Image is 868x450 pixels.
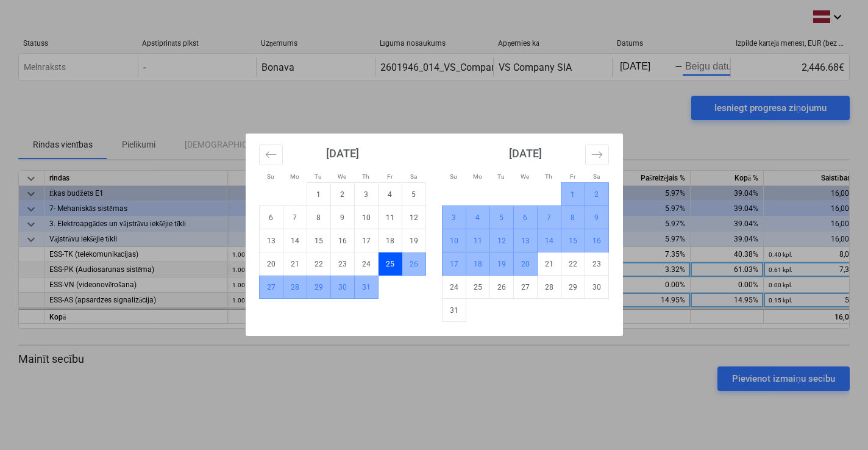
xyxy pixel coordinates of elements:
td: Choose Saturday, August 2, 2025 as your check-out date. It's available. [585,183,608,206]
td: Choose Thursday, July 17, 2025 as your check-out date. It's available. [354,229,378,252]
small: We [521,173,529,180]
td: Choose Sunday, August 17, 2025 as your check-out date. It's available. [442,252,466,276]
td: Choose Wednesday, August 13, 2025 as your check-out date. It's available. [513,229,537,252]
td: Choose Wednesday, July 23, 2025 as your check-out date. It's available. [330,252,354,276]
td: Choose Thursday, July 3, 2025 as your check-out date. It's available. [354,183,378,206]
td: Choose Sunday, August 31, 2025 as your check-out date. It's available. [442,299,466,322]
td: Choose Sunday, August 3, 2025 as your check-out date. It's available. [442,206,466,229]
small: Tu [315,173,322,180]
td: Choose Friday, August 8, 2025 as your check-out date. It's available. [561,206,585,229]
td: Choose Sunday, August 24, 2025 as your check-out date. It's available. [442,276,466,299]
td: Choose Wednesday, August 27, 2025 as your check-out date. It's available. [513,276,537,299]
td: Choose Monday, August 18, 2025 as your check-out date. It's available. [466,252,489,276]
small: Sa [410,173,417,180]
td: Choose Tuesday, July 22, 2025 as your check-out date. It's available. [307,252,330,276]
td: Choose Wednesday, August 20, 2025 as your check-out date. It's available. [513,252,537,276]
td: Choose Thursday, July 10, 2025 as your check-out date. It's available. [354,206,378,229]
button: Move forward to switch to the next month. [585,145,609,165]
td: Choose Sunday, July 13, 2025 as your check-out date. It's available. [259,229,283,252]
strong: [DATE] [326,147,359,160]
td: Choose Wednesday, July 30, 2025 as your check-out date. It's available. [330,276,354,299]
small: Mo [290,173,299,180]
small: Sa [593,173,600,180]
td: Choose Thursday, July 24, 2025 as your check-out date. It's available. [354,252,378,276]
td: Choose Saturday, July 19, 2025 as your check-out date. It's available. [402,229,425,252]
td: Choose Tuesday, August 12, 2025 as your check-out date. It's available. [489,229,513,252]
td: Choose Monday, August 4, 2025 as your check-out date. It's available. [466,206,489,229]
td: Choose Wednesday, July 2, 2025 as your check-out date. It's available. [330,183,354,206]
td: Choose Tuesday, August 19, 2025 as your check-out date. It's available. [489,252,513,276]
td: Choose Monday, July 28, 2025 as your check-out date. It's available. [283,276,307,299]
button: Move backward to switch to the previous month. [259,145,283,165]
td: Choose Friday, August 22, 2025 as your check-out date. It's available. [561,252,585,276]
td: Choose Friday, August 1, 2025 as your check-out date. It's available. [561,183,585,206]
small: We [338,173,346,180]
td: Choose Thursday, August 14, 2025 as your check-out date. It's available. [537,229,561,252]
td: Choose Sunday, July 27, 2025 as your check-out date. It's available. [259,276,283,299]
td: Choose Tuesday, July 1, 2025 as your check-out date. It's available. [307,183,330,206]
td: Choose Saturday, July 5, 2025 as your check-out date. It's available. [402,183,425,206]
small: Su [267,173,274,180]
td: Choose Sunday, August 10, 2025 as your check-out date. It's available. [442,229,466,252]
td: Choose Sunday, July 6, 2025 as your check-out date. It's available. [259,206,283,229]
td: Choose Sunday, July 20, 2025 as your check-out date. It's available. [259,252,283,276]
td: Choose Wednesday, July 9, 2025 as your check-out date. It's available. [330,206,354,229]
td: Choose Thursday, August 7, 2025 as your check-out date. It's available. [537,206,561,229]
small: Fr [387,173,393,180]
td: Choose Saturday, July 26, 2025 as your check-out date. It's available. [402,252,425,276]
td: Choose Saturday, August 9, 2025 as your check-out date. It's available. [585,206,608,229]
td: Choose Tuesday, July 15, 2025 as your check-out date. It's available. [307,229,330,252]
td: Choose Monday, July 14, 2025 as your check-out date. It's available. [283,229,307,252]
td: Choose Friday, August 29, 2025 as your check-out date. It's available. [561,276,585,299]
td: Choose Friday, July 18, 2025 as your check-out date. It's available. [378,229,402,252]
small: Mo [473,173,482,180]
td: Choose Tuesday, August 5, 2025 as your check-out date. It's available. [489,206,513,229]
td: Choose Thursday, August 21, 2025 as your check-out date. It's available. [537,252,561,276]
td: Choose Thursday, July 31, 2025 as your check-out date. It's available. [354,276,378,299]
td: Choose Monday, July 7, 2025 as your check-out date. It's available. [283,206,307,229]
td: Choose Friday, July 4, 2025 as your check-out date. It's available. [378,183,402,206]
small: Th [545,173,552,180]
small: Tu [497,173,505,180]
small: Su [450,173,457,180]
td: Choose Thursday, August 28, 2025 as your check-out date. It's available. [537,276,561,299]
td: Choose Monday, August 25, 2025 as your check-out date. It's available. [466,276,489,299]
td: Choose Friday, August 15, 2025 as your check-out date. It's available. [561,229,585,252]
td: Choose Saturday, July 12, 2025 as your check-out date. It's available. [402,206,425,229]
td: Choose Monday, July 21, 2025 as your check-out date. It's available. [283,252,307,276]
td: Choose Tuesday, July 8, 2025 as your check-out date. It's available. [307,206,330,229]
strong: [DATE] [509,147,542,160]
small: Fr [570,173,575,180]
td: Choose Saturday, August 30, 2025 as your check-out date. It's available. [585,276,608,299]
td: Choose Tuesday, July 29, 2025 as your check-out date. It's available. [307,276,330,299]
td: Choose Monday, August 11, 2025 as your check-out date. It's available. [466,229,489,252]
td: Choose Wednesday, August 6, 2025 as your check-out date. It's available. [513,206,537,229]
div: Calendar [246,134,623,336]
td: Choose Wednesday, July 16, 2025 as your check-out date. It's available. [330,229,354,252]
small: Th [362,173,369,180]
td: Choose Saturday, August 16, 2025 as your check-out date. It's available. [585,229,608,252]
td: Choose Tuesday, August 26, 2025 as your check-out date. It's available. [489,276,513,299]
td: Selected. Friday, July 25, 2025 [378,252,402,276]
td: Choose Friday, July 11, 2025 as your check-out date. It's available. [378,206,402,229]
td: Choose Saturday, August 23, 2025 as your check-out date. It's available. [585,252,608,276]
